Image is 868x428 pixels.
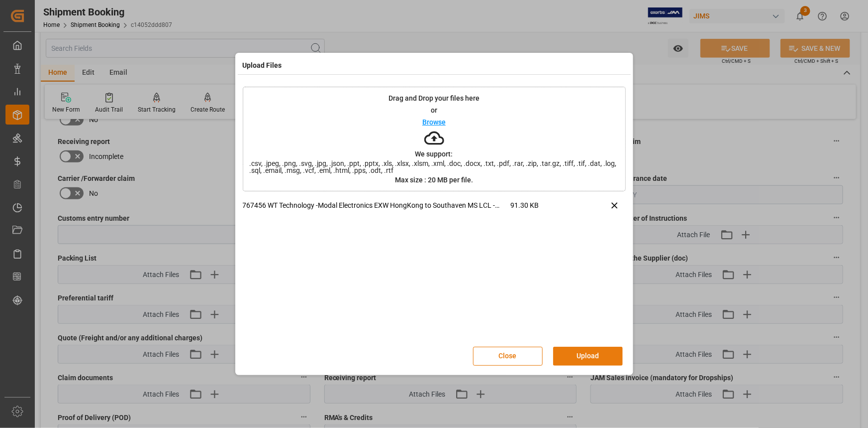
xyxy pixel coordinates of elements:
[388,95,480,102] p: Drag and Drop your files here
[243,87,626,191] div: Drag and Drop your files hereorBrowseWe support:.csv, .jpeg, .png, .svg, .jpg, .json, .ppt, .pptx...
[473,347,543,366] button: Close
[243,60,282,71] h4: Upload Files
[422,119,446,126] p: Browse
[243,160,625,174] span: .csv, .jpeg, .png, .svg, .jpg, .json, .ppt, .pptx, .xls, .xlsx, .xlsm, .xml, .doc, .docx, .txt, ....
[243,200,511,211] p: 767456 WT Technology -Modal Electronics EXW HongKong to Southaven MS LCL -KN.docx
[431,107,437,114] p: or
[415,150,453,157] p: We support:
[395,176,473,183] p: Max size : 20 MB per file.
[553,347,623,366] button: Upload
[511,200,579,218] span: 91.30 KB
